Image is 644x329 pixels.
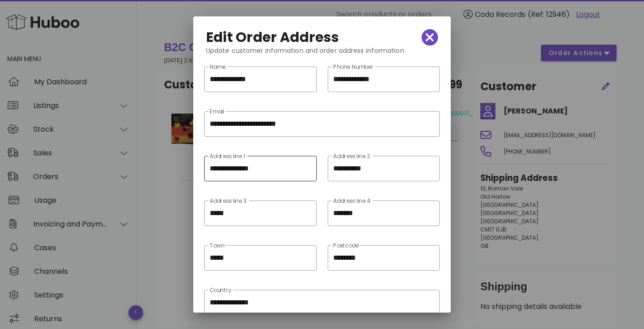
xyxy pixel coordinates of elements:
label: Town [210,242,224,249]
label: Address line 3 [210,198,247,205]
label: Postcode [333,242,359,249]
label: Address line 1 [210,153,245,160]
label: Country [210,287,232,294]
label: Phone Number [333,64,374,71]
label: Name [210,64,226,71]
h2: Edit Order Address [206,30,340,45]
label: Address line 2 [333,153,370,160]
label: Email [210,108,224,115]
label: Address line 4 [333,198,371,205]
div: Update customer information and order address information [199,46,445,63]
